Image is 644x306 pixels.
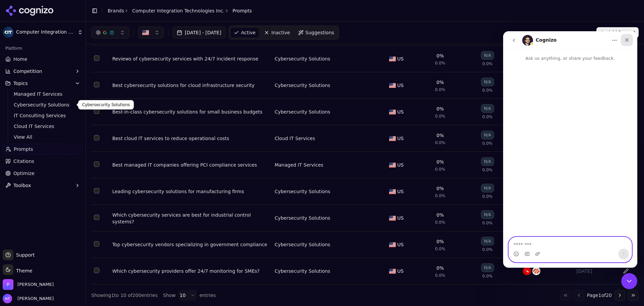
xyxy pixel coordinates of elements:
span: 0.0% [482,114,493,120]
span: 0.0% [482,247,493,252]
div: Platform [3,43,83,54]
span: Suggestions [306,29,334,36]
a: Cloud IT Services [275,135,315,142]
button: Add Prompt [596,27,639,38]
div: N/A [481,51,494,60]
div: 0% [436,105,444,112]
div: 0% [436,265,444,271]
a: Managed IT Services [11,89,75,99]
div: N/A [481,78,494,86]
span: Competition [13,68,42,75]
span: Citations [13,158,34,165]
a: Brands [108,8,124,13]
span: 0.0% [482,167,493,173]
button: [DATE] - [DATE] [172,27,226,39]
a: Suggestions [295,27,338,38]
span: 0.0% [482,141,493,146]
button: Select row 10 [94,268,99,273]
div: Data table [91,4,639,285]
nav: breadcrumb [108,7,252,14]
span: 0.0% [435,167,445,172]
span: US [397,55,404,62]
button: Open organization switcher [3,279,54,290]
a: Which cybersecurity providers offer 24/7 monitoring for SMEs? [112,268,269,274]
span: Optimize [13,170,35,177]
span: Home [13,56,27,62]
button: Edit in sheet [621,266,631,276]
span: US [397,268,404,274]
div: Managed IT Services [275,162,323,168]
a: Cybersecurity Solutions [275,268,330,274]
span: Cloud IT Services [14,123,72,130]
a: Cybersecurity Solutions [275,241,330,248]
img: US flag [389,163,396,168]
button: Toolbox [3,180,83,191]
span: 0.0% [435,193,445,199]
img: US flag [389,269,396,274]
a: Prompts [3,144,83,155]
span: US [397,215,404,221]
div: 0% [436,185,444,192]
span: Toolbox [13,182,31,189]
span: Cybersecurity Solutions [14,101,72,108]
a: Cybersecurity Solutions [275,108,330,115]
a: Cybersecurity Solutions [275,82,330,89]
span: 0.0% [435,87,445,92]
span: 0.0% [435,273,445,278]
iframe: To enrich screen reader interactions, please activate Accessibility in Grammarly extension settings [621,273,637,289]
button: Select row 5 [94,135,99,140]
img: crowdstrike [523,267,531,275]
img: US flag [389,136,396,141]
span: Perrill [17,281,54,288]
a: Cybersecurity Solutions [11,100,75,110]
a: Citations [3,156,83,167]
div: [DATE] [576,268,613,274]
button: Select row 4 [94,108,99,114]
a: Home [3,54,83,64]
div: N/A [481,157,494,166]
span: 0.0% [482,194,493,199]
a: Cybersecurity Solutions [275,215,330,221]
img: US [142,29,149,36]
img: US flag [389,242,396,247]
img: US flag [389,110,396,115]
div: 0% [436,159,444,165]
span: US [397,82,404,89]
a: View All [11,132,75,142]
div: Cybersecurity Solutions [275,55,330,62]
span: Theme [13,268,32,273]
a: Leading cybersecurity solutions for manufacturing firms [112,188,269,195]
span: US [397,162,404,168]
a: Cybersecurity Solutions [275,188,330,195]
button: Topics [3,78,83,89]
a: Which cybersecurity services are best for industrial control systems? [112,212,269,225]
span: View All [14,134,72,140]
span: Topics [13,80,28,87]
span: entries [200,292,216,299]
div: N/A [481,237,494,246]
a: IT Consulting Services [11,111,75,120]
div: 0% [436,79,444,86]
div: Best cybersecurity solutions for cloud infrastructure security [112,82,269,89]
span: US [397,108,404,115]
img: Nate Tower [3,294,12,303]
span: Active [241,29,256,36]
button: Select row 2 [94,55,99,61]
span: US [397,188,404,195]
a: Best managed IT companies offering PCI compliance services [112,162,269,168]
img: Perrill [3,279,13,290]
button: Select row 8 [94,215,99,220]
